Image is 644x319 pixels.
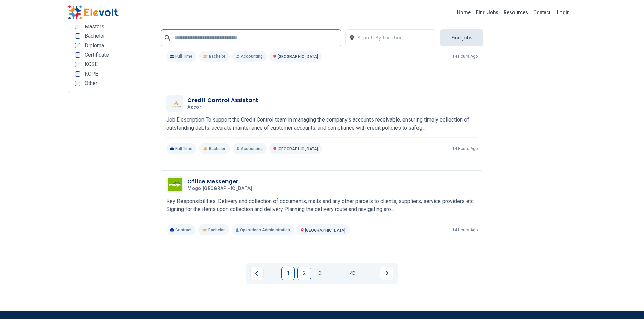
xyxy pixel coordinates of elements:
p: Job Description To support the Credit Control team in managing the company’s accounts receivable,... [166,116,478,132]
a: Login [553,6,574,19]
span: Mogo [GEOGRAPHIC_DATA] [187,186,252,192]
a: Home [454,7,473,18]
a: Jump forward [330,267,343,280]
span: [GEOGRAPHIC_DATA] [278,147,318,151]
p: Full Time [166,51,196,62]
p: 14 hours ago [452,227,478,233]
span: Certificate [85,52,109,58]
span: KCPE [85,71,98,77]
p: Operations Administration [232,224,294,235]
img: Elevolt [68,5,119,20]
a: Page 1 is your current page [281,267,295,280]
a: Contact [531,7,553,18]
input: KCSE [75,62,80,67]
span: KCSE [85,62,98,67]
iframe: Advertisement [68,99,153,268]
h3: Office Messenger [187,178,255,186]
button: Find Jobs [440,29,483,46]
span: Bachelor [208,227,225,233]
iframe: Chat Widget [610,287,644,319]
span: Bachelor [209,146,225,151]
p: Contract [166,224,196,235]
h3: Credit Control Assistant [187,96,258,104]
a: Page 2 [297,267,311,280]
span: Bachelor [209,54,225,59]
iframe: Advertisement [492,88,576,257]
span: Other [85,81,97,86]
input: Diploma [75,43,80,48]
span: Diploma [85,43,104,48]
span: Accor [187,104,201,110]
a: Find Jobs [473,7,501,18]
a: Previous page [250,267,264,280]
span: Masters [85,24,104,29]
p: 14 hours ago [452,54,478,59]
p: Accounting [232,143,267,154]
p: 14 hours ago [452,146,478,151]
input: Masters [75,24,80,29]
a: Page 43 [346,267,360,280]
span: [GEOGRAPHIC_DATA] [305,228,345,233]
img: Accor [168,99,182,108]
a: Page 3 [314,267,327,280]
span: Bachelor [85,33,105,39]
a: Mogo KenyaOffice MessengerMogo [GEOGRAPHIC_DATA]Key Responsibilities: Delivery and collection of ... [166,176,478,235]
img: Mogo Kenya [168,178,182,191]
span: [GEOGRAPHIC_DATA] [278,54,318,59]
a: AccorCredit Control AssistantAccorJob Description To support the Credit Control team in managing ... [166,95,478,154]
input: KCPE [75,71,80,77]
input: Other [75,81,80,86]
p: Accounting [232,51,267,62]
input: Bachelor [75,33,80,39]
a: Next page [380,267,393,280]
ul: Pagination [250,267,393,280]
input: Certificate [75,52,80,58]
p: Full Time [166,143,196,154]
a: Resources [501,7,531,18]
p: Key Responsibilities: Delivery and collection of documents, mails and any other parcels to client... [166,197,478,213]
